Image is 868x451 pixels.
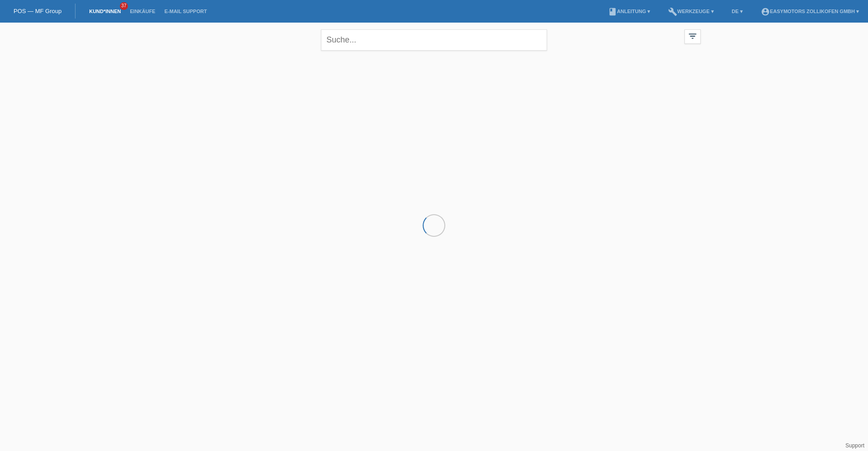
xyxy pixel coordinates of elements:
[125,9,160,14] a: Einkäufe
[14,8,61,14] a: POS — MF Group
[604,9,655,14] a: bookAnleitung ▾
[688,31,698,41] i: filter_list
[120,2,128,10] span: 37
[608,7,617,16] i: book
[664,9,718,14] a: buildWerkzeuge ▾
[727,9,747,14] a: DE ▾
[85,9,125,14] a: Kund*innen
[321,29,547,51] input: Suche...
[668,7,677,16] i: build
[761,7,770,16] i: account_circle
[845,442,864,449] a: Support
[160,9,212,14] a: E-Mail Support
[756,9,863,14] a: account_circleEasymotors Zollikofen GmbH ▾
